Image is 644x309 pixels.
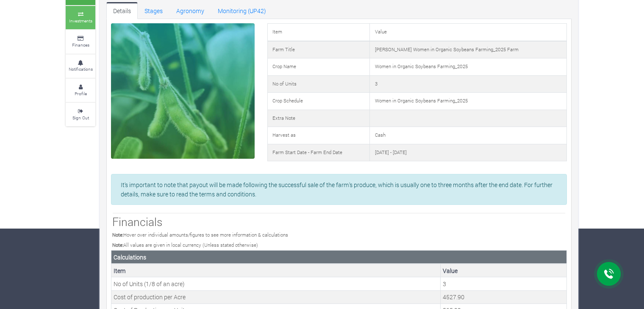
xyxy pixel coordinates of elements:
small: Finances [72,42,89,48]
td: Item [267,24,370,41]
td: Cash [370,127,567,144]
small: Notifications [69,66,93,72]
td: Women in Organic Soybeans Farming_2025 [370,93,567,110]
td: No of Units [267,75,370,93]
td: Value [370,24,567,41]
a: Details [106,2,138,19]
h3: Financials [112,215,566,229]
th: Calculations [111,251,567,264]
td: Farm Title [267,41,370,58]
td: No of Units (1/8 of an acre) [111,277,441,290]
a: Stages [138,2,169,19]
small: All values are given in local currency (Unless stated otherwise) [112,242,258,248]
td: This is the cost of an Acre [441,290,567,303]
b: Note: [112,232,123,238]
b: Item [114,267,126,275]
td: Extra Note [267,110,370,127]
small: Hover over individual amounts/figures to see more information & calculations [112,232,288,238]
td: [DATE] - [DATE] [370,144,567,161]
td: Women in Organic Soybeans Farming_2025 [370,58,567,76]
td: Farm Start Date - Farm End Date [267,144,370,161]
td: Cost of production per Acre [111,290,441,303]
a: Monitoring (UP42) [211,2,273,19]
td: Crop Schedule [267,93,370,110]
b: Note: [112,242,123,248]
td: This is the number of Units, its (1/8 of an acre) [441,277,567,290]
td: Crop Name [267,58,370,76]
a: Profile [66,79,95,102]
a: Notifications [66,55,95,78]
small: Sign Out [72,115,89,121]
td: [PERSON_NAME] Women in Organic Soybeans Farming_2025 Farm [370,41,567,58]
a: Sign Out [66,103,95,126]
a: Agronomy [169,2,211,19]
small: Profile [75,91,87,97]
a: Investments [66,6,95,29]
td: 3 [370,75,567,93]
a: Finances [66,30,95,53]
small: Investments [69,18,92,24]
td: Harvest as [267,127,370,144]
p: It's important to note that payout will be made following the successful sale of the farm's produ... [121,180,557,198]
b: Value [443,267,458,275]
